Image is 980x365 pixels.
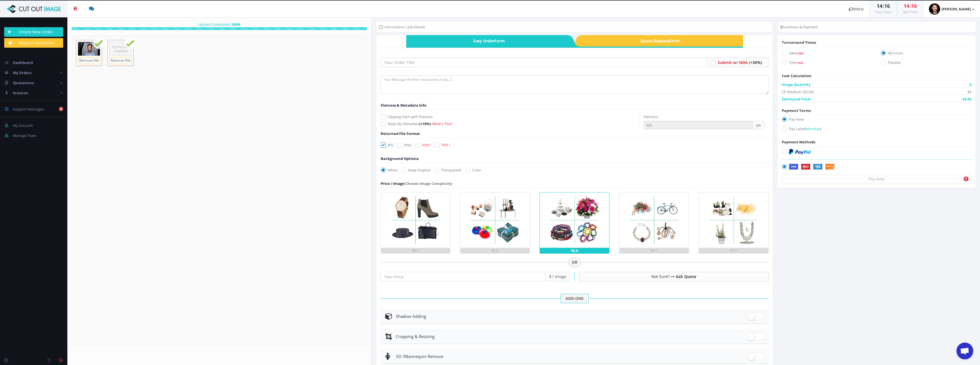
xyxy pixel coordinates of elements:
[13,123,33,128] span: My Account
[881,50,971,58] label: 48 Hours
[923,1,980,17] a: [PERSON_NAME]
[706,192,761,248] img: 5.png
[381,248,450,253] div: $0.5
[388,192,443,248] img: 1.png
[718,60,762,65] a: Submit w/ NDA (+30%)
[796,52,804,55] span: (+15%)
[582,35,743,47] span: Quote Request
[381,121,639,127] label: Keep My Metadata -
[942,6,971,12] strong: [PERSON_NAME]
[4,38,63,48] a: Request Quotation
[72,22,367,27] div: Upload Completed:
[441,143,450,148] span: TIFF !
[4,5,63,13] img: Cut Out Image
[749,60,762,65] span: (+30%)
[796,60,803,65] a: (-15%)
[670,38,680,43] i: Form
[230,22,241,27] strong: %
[547,192,602,248] img: 3.png
[419,121,431,126] span: (+10%)
[796,61,803,65] span: (-15%)
[782,96,811,102] span: Estimated Total
[782,116,971,124] label: Pay Now
[969,82,971,87] span: 2
[231,22,237,27] span: 100
[432,121,453,126] a: What's This?
[494,38,505,43] i: Form
[582,35,743,47] a: Quote RequestForm
[881,60,971,67] label: Flexible
[406,35,568,47] span: Easy Order
[967,89,971,95] span: $4
[805,126,821,131] a: (Monthly)
[843,1,869,17] a: Intro
[782,60,872,67] label: 72H
[381,167,398,173] label: White
[109,57,132,64] a: Remove File
[467,192,523,248] img: 2.png
[644,114,658,120] label: Flatness:
[718,60,748,65] span: Submit w/ NDA
[789,164,835,170] img: Securely by Stripe
[546,272,570,281] span: $ / Image
[379,24,425,30] li: Instructions / Job Details
[911,3,917,9] span: 16
[381,156,419,161] div: Background Options:
[909,3,911,9] span: :
[568,258,581,267] span: OR
[13,133,36,138] span: Manage Team
[903,10,917,14] small: Our Time
[406,35,568,47] a: Easy OrderForm
[465,167,481,173] label: Color
[434,167,462,173] label: Transparent
[396,353,443,359] span: Mannequin Remove
[59,107,63,111] b: 1
[540,248,609,253] div: $2.0
[78,57,100,64] a: Remove File
[13,90,28,95] span: Invoices
[13,107,44,112] span: Support Messages
[397,142,412,148] label: PNG
[626,192,682,248] img: 4.png
[782,82,810,87] span: Image Quantity
[381,181,452,186] div: Choose Image Complexity
[699,248,768,253] div: $7.0
[782,126,971,134] label: Pay Later
[875,10,891,14] small: Your Time
[422,143,431,148] span: PSD !
[381,114,639,120] label: Clipping Path with Flatness
[782,139,815,144] span: Payment Methods
[676,274,696,279] a: Ask Quote
[401,167,430,173] label: Keep Original
[782,40,816,45] span: Turnaround Times
[782,108,811,113] span: Payment Terms
[13,70,31,75] span: My Orders
[782,50,872,58] label: 24H
[929,3,940,15] img: 003f028a5e58604e24751297b556ffe5
[882,3,884,9] span: :
[381,58,707,67] input: Your Order Title
[782,89,814,95] span: CP Medium: ($2.00)
[753,121,764,129] span: px
[460,248,530,253] div: $1.0
[884,3,890,9] span: 16
[396,334,435,339] span: Cropping & Resizing
[381,272,546,281] input: Your Price
[381,103,426,108] span: Flatness & Metadata Info
[956,343,973,359] div: Open de chat
[651,274,670,279] span: Not Sure?
[396,353,404,359] span: 3D /
[381,142,393,148] label: JPG
[561,294,589,303] span: ADD-ONS
[13,80,34,85] span: Quotations
[396,313,426,319] span: Shadow Adding
[13,60,33,65] span: Dashboard
[782,73,812,78] span: Cost Calculation
[904,3,909,9] span: 14
[381,131,420,136] span: Returned File Format
[4,27,63,37] a: Create New Order
[620,248,689,253] div: $3.5
[381,181,405,186] span: Price / Image:
[962,96,971,102] span: $4.00
[789,149,811,155] img: PayPal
